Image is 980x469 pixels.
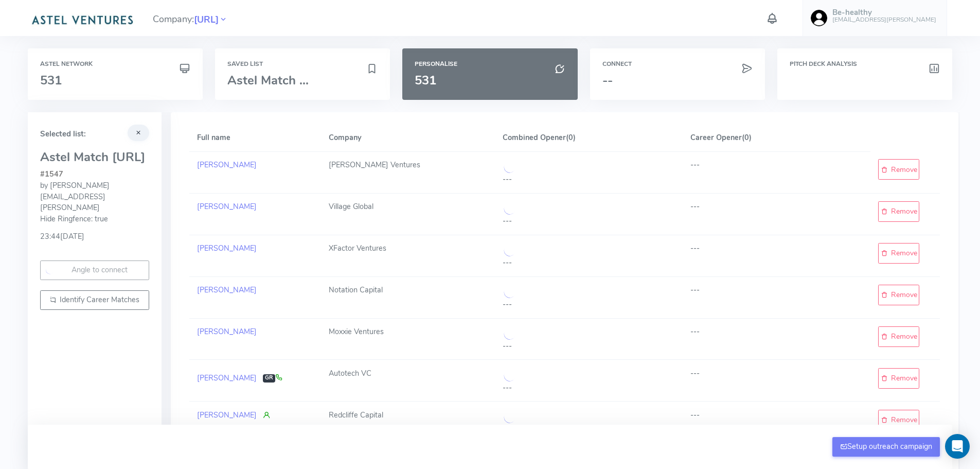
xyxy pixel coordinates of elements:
span: Remove [891,373,917,384]
td: --- [683,193,870,235]
a: Remove [878,410,919,430]
a: Remove [878,368,919,389]
th: (0) [683,125,870,151]
a: [PERSON_NAME] [197,372,257,383]
span: Company: [153,9,228,27]
td: XFactor Ventures [321,235,495,276]
td: --- [683,235,870,276]
span: [URL] [194,13,219,27]
td: --- [683,151,870,193]
a: [URL] [194,13,219,25]
a: [PERSON_NAME] [197,326,257,337]
div: 23:44[DATE] [40,225,149,242]
span: GR [263,374,276,383]
td: --- [683,402,870,443]
img: user-image [811,10,827,26]
span: Remove [891,248,917,258]
h6: Astel Network [40,61,190,67]
h6: Saved List [227,61,378,67]
a: [PERSON_NAME] [197,243,257,253]
div: --- [503,174,675,185]
a: [PERSON_NAME] [197,160,257,170]
span: 531 [415,72,436,89]
button: Identify Career Matches [40,290,149,310]
span: Remove [891,206,917,217]
span: Remove [891,164,917,175]
div: --- [503,424,675,436]
td: --- [683,360,870,402]
div: Open Intercom Messenger [945,434,970,459]
h3: Astel Match [URL] [40,150,149,164]
span: -- [602,72,613,89]
th: Company [321,125,495,151]
a: [PERSON_NAME] [197,201,257,212]
td: Notation Capital [321,276,495,318]
div: Hide Ringfence: true [40,214,149,225]
td: Redcliffe Capital [321,402,495,443]
span: Remove [891,331,917,342]
a: [PERSON_NAME] [197,285,257,295]
span: 531 [40,72,62,89]
td: [PERSON_NAME] Ventures [321,151,495,193]
div: by [PERSON_NAME][EMAIL_ADDRESS][PERSON_NAME] [40,180,149,214]
span: Astel Match ... [227,72,309,89]
a: Remove [878,159,919,180]
div: --- [503,299,675,310]
a: Remove [878,201,919,222]
a: Remove [878,326,919,347]
h6: [EMAIL_ADDRESS][PERSON_NAME] [832,16,936,23]
div: #1547 [40,169,149,180]
span: Remove [891,414,917,425]
span: Career Opener [690,132,742,143]
a: Remove [878,243,919,264]
h6: Personalise [415,61,565,67]
h5: Selected list: [40,130,149,138]
td: Moxxie Ventures [321,318,495,360]
span: Combined Opener [503,132,566,143]
div: --- [503,257,675,269]
div: --- [503,341,675,352]
h5: Be-healthy [832,8,936,17]
th: (0) [495,125,683,151]
span: Remove [891,289,917,300]
h6: Pitch Deck Analysis [790,61,940,67]
td: Village Global [321,193,495,235]
div: --- [503,383,675,394]
td: --- [683,318,870,360]
td: --- [683,276,870,318]
h6: Connect [602,61,753,67]
a: [PERSON_NAME] [197,410,257,420]
a: Remove [878,285,919,305]
th: Full name [189,125,321,151]
td: Autotech VC [321,360,495,402]
div: --- [503,216,675,227]
span: Identify Career Matches [60,294,139,305]
button: Setup outreach campaign [832,437,940,457]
